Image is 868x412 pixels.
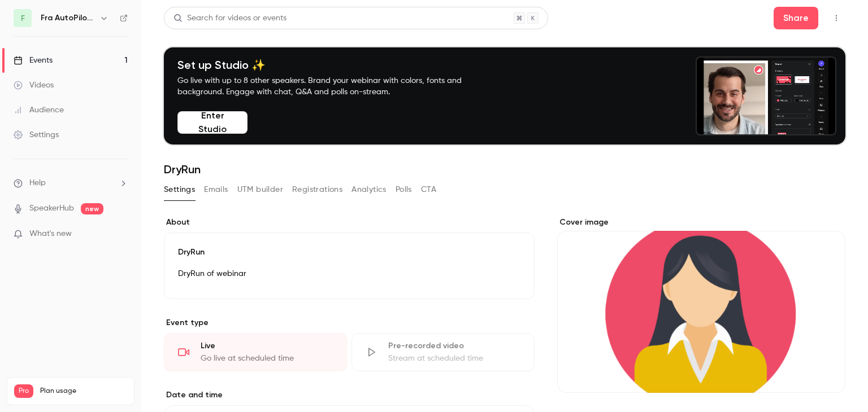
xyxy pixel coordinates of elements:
[557,217,845,228] label: Cover image
[40,387,127,396] span: Plan usage
[292,181,342,199] button: Registrations
[164,333,347,371] div: LiveGo live at scheduled time
[164,181,195,199] button: Settings
[164,389,535,401] label: Date and time
[164,217,535,228] label: About
[29,203,74,214] a: SpeakerHub
[388,353,520,364] div: Stream at scheduled time
[29,228,72,240] span: What's new
[14,80,54,91] div: Videos
[14,177,128,189] li: help-dropdown-opener
[14,104,64,116] div: Audience
[14,55,53,66] div: Events
[14,384,33,398] span: Pro
[388,340,520,352] div: Pre-recorded video
[396,181,412,199] button: Polls
[21,12,25,24] span: F
[557,217,845,393] section: Cover image
[177,111,248,134] button: Enter Studio
[178,267,520,280] p: DryRun of webinar
[114,229,128,239] iframe: Noticeable Trigger
[178,247,520,258] p: DryRun
[774,7,818,29] button: Share
[237,181,283,199] button: UTM builder
[177,58,488,72] h4: Set up Studio ✨
[204,181,228,199] button: Emails
[351,181,387,199] button: Analytics
[351,333,535,371] div: Pre-recorded videoStream at scheduled time
[41,12,95,24] h6: Fra AutoPilot til TimeLog
[177,75,488,98] p: Go live with up to 8 other speakers. Brand your webinar with colors, fonts and background. Engage...
[164,317,535,328] p: Event type
[81,203,103,214] span: new
[173,12,287,24] div: Search for videos or events
[164,163,845,176] h1: DryRun
[201,340,333,352] div: Live
[201,353,333,364] div: Go live at scheduled time
[29,177,46,189] span: Help
[14,129,59,141] div: Settings
[421,181,436,199] button: CTA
